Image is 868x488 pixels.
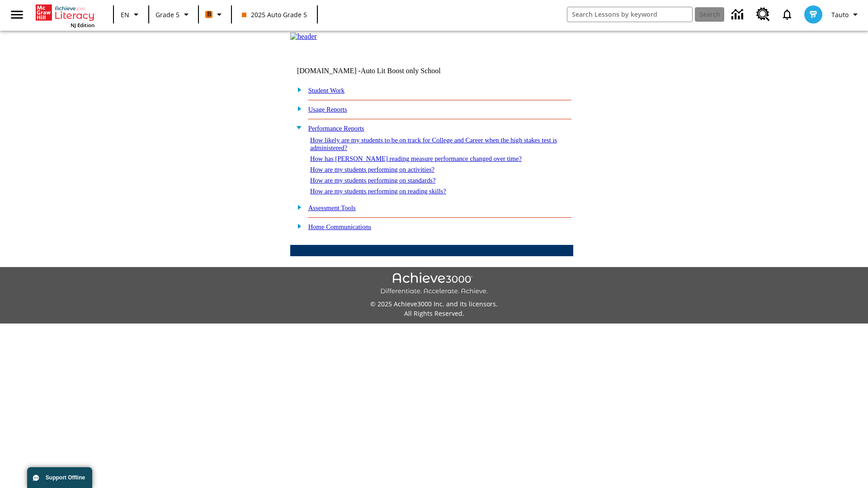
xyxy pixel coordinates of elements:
span: B [207,9,211,20]
button: Open side menu [4,1,30,28]
div: Home [36,3,94,28]
button: Language: EN, Select a language [117,6,146,23]
span: Grade 5 [156,10,179,19]
span: Support Offline [46,474,85,481]
a: How are my students performing on activities? [310,166,434,173]
img: minus.gif [292,123,302,131]
span: Tauto [831,10,849,19]
span: NJ Edition [71,22,94,28]
a: How has [PERSON_NAME] reading measure performance changed over time? [310,155,522,162]
img: plus.gif [292,104,302,113]
img: plus.gif [292,203,302,211]
a: Performance Reports [308,125,364,132]
a: Assessment Tools [308,204,356,211]
button: Grade: Grade 5, Select a grade [152,6,195,23]
a: How likely are my students to be on track for College and Career when the high stakes test is adm... [310,136,557,151]
a: Usage Reports [308,106,347,113]
button: Boost Class color is orange. Change class color [202,6,228,23]
button: Support Offline [27,467,92,488]
img: avatar image [804,5,822,23]
a: How are my students performing on reading skills? [310,188,446,195]
input: search field [567,7,692,22]
img: plus.gif [292,222,302,230]
a: Student Work [308,87,344,94]
span: EN [121,10,129,19]
td: [DOMAIN_NAME] - [297,67,463,75]
button: Profile/Settings [828,6,864,23]
nobr: Auto Lit Boost only School [361,67,441,75]
span: 2025 Auto Grade 5 [242,10,307,19]
a: Home Communications [308,223,372,230]
img: plus.gif [292,85,302,94]
img: header [290,33,317,41]
a: Data Center [726,2,751,27]
button: Select a new avatar [799,3,828,26]
a: How are my students performing on standards? [310,177,436,184]
img: Achieve3000 Differentiate Accelerate Achieve [380,272,488,296]
a: Notifications [775,3,799,26]
a: Resource Center, Will open in new tab [751,2,775,27]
